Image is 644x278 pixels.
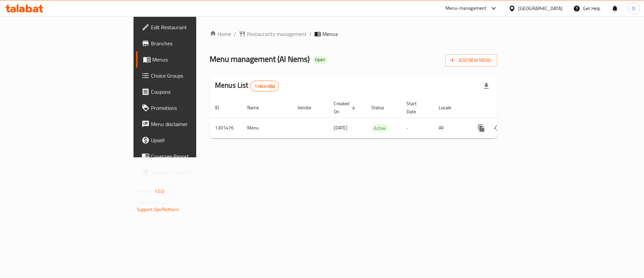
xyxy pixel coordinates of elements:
[136,84,241,100] a: Coupons
[151,23,236,31] span: Edit Restaurant
[334,123,347,132] span: [DATE]
[136,132,241,148] a: Upsell
[136,100,241,116] a: Promotions
[154,187,165,196] span: 1.0.0
[151,104,236,112] span: Promotions
[407,100,425,116] span: Start Date
[210,30,497,38] nav: breadcrumb
[371,104,393,112] span: Status
[247,30,307,38] span: Restaurants management
[242,118,292,138] td: Menu
[137,198,168,207] span: Get support on:
[151,120,236,128] span: Menu disclaimer
[298,104,320,112] span: Vendor
[210,97,543,138] table: enhanced table
[136,68,241,84] a: Choice Groups
[215,104,228,112] span: ID
[445,4,487,12] div: Menu-management
[151,152,236,160] span: Coverage Report
[215,80,279,91] h2: Menus List
[478,78,494,94] div: Export file
[439,104,460,112] span: Locale
[445,54,497,67] button: Add New Menu
[151,72,236,80] span: Choice Groups
[151,39,236,47] span: Branches
[136,164,241,181] a: Grocery Checklist
[312,56,328,64] div: Open
[136,51,241,68] a: Menus
[371,124,388,132] span: Active
[250,81,279,91] div: Total records count
[450,56,492,65] span: Add New Menu
[151,168,236,176] span: Grocery Checklist
[136,116,241,132] a: Menu disclaimer
[433,118,468,138] td: All
[468,97,543,118] th: Actions
[401,118,433,138] td: -
[247,104,268,112] span: Name
[210,51,310,67] span: Menu management ( Al Nems )
[632,5,635,12] span: D
[151,136,236,144] span: Upsell
[334,100,358,116] span: Created On
[137,187,153,196] span: Version:
[473,120,489,136] button: more
[309,30,312,38] li: /
[151,88,236,96] span: Coupons
[239,30,307,38] a: Restaurants management
[136,35,241,51] a: Branches
[251,83,279,89] span: 1 record(s)
[322,30,338,38] span: Menus
[518,5,562,12] div: [GEOGRAPHIC_DATA]
[312,57,328,63] span: Open
[152,55,236,64] span: Menus
[136,148,241,164] a: Coverage Report
[136,19,241,35] a: Edit Restaurant
[137,205,179,214] a: Support.OpsPlatform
